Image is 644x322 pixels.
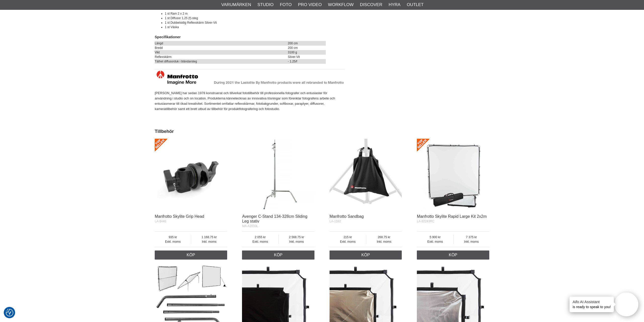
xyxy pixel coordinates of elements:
[257,2,273,8] a: Studio
[280,2,292,8] a: Foto
[407,2,424,8] a: Outlet
[165,11,345,16] li: 1 st Ram 2 x 2 m
[279,239,314,244] span: Inkl. moms
[155,46,288,50] td: Bredd
[454,235,489,239] span: 7 375
[573,299,611,304] h4: Aifo AI Assistant
[191,235,227,239] span: 1 168.75
[279,235,314,239] span: 2 568.75
[360,2,382,8] a: Discover
[417,139,489,211] img: Manfrotto Skylite Rapid Large Kit 2x2m
[288,55,326,59] td: Silver-Vit
[155,50,288,55] td: Vikt
[191,239,227,244] span: Inkl. moms
[155,235,191,239] span: 935
[328,2,354,8] a: Workflow
[242,251,314,260] a: Köp
[155,55,288,59] td: Reflexskärm
[155,59,288,64] td: Täthet diffusorduk i bländarsteg
[242,239,278,244] span: Exkl. moms
[330,251,402,260] a: Köp
[570,297,614,312] div: is ready to speak to you!
[288,41,326,46] td: 200 cm
[417,251,489,260] a: Köp
[155,67,345,86] img: Lastolite by Manfrotto - Authorized Distributor
[242,214,307,223] a: Avenger C-Stand 134-328cm Sliding Leg stativ
[165,25,345,29] li: 1 st Väska
[417,235,453,239] span: 5 900
[242,139,314,211] img: Avenger C-Stand 134-328cm Sliding Leg stativ
[155,239,191,244] span: Exkl. moms
[6,309,13,316] img: Revisit consent button
[6,308,13,317] button: Samtyckesinställningar
[165,20,345,25] li: 1 st Dubbelsidig Reflexskärm Silver-Vit
[389,2,400,8] a: Hyra
[330,214,364,219] a: Manfrotto Sandbag
[155,91,345,112] p: [PERSON_NAME] har sedan 1978 konstruerat och tillverkat fototillbehör till professionella fotogra...
[366,239,402,244] span: Inkl. moms
[155,128,489,135] h2: Tillbehör
[417,214,487,219] a: Manfrotto Skylite Rapid Large Kit 2x2m
[221,2,251,8] a: Varumärken
[242,224,258,228] span: MA-A2033L
[288,50,326,55] td: 3100 g
[155,34,345,40] h4: Specifikationer
[155,139,227,211] img: Manfrotto Skylite Grip Head
[165,16,345,20] li: 1 st Diffusor 1,25 (f)-steg
[155,251,227,260] a: Köp
[298,2,321,8] a: Pro Video
[155,220,166,223] span: LA-8446
[330,220,341,223] span: LA-1592
[155,41,288,46] td: Längd
[330,235,366,239] span: 215
[330,239,366,244] span: Exkl. moms
[366,235,402,239] span: 268.75
[454,239,489,244] span: Inkl. moms
[417,239,453,244] span: Exkl. moms
[288,59,326,64] td: - 1.25/f
[242,235,278,239] span: 2 055
[330,139,402,211] img: Manfrotto Sandbag
[417,220,434,223] span: LA-82243RC
[155,214,204,219] a: Manfrotto Skylite Grip Head
[288,46,326,50] td: 200 cm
